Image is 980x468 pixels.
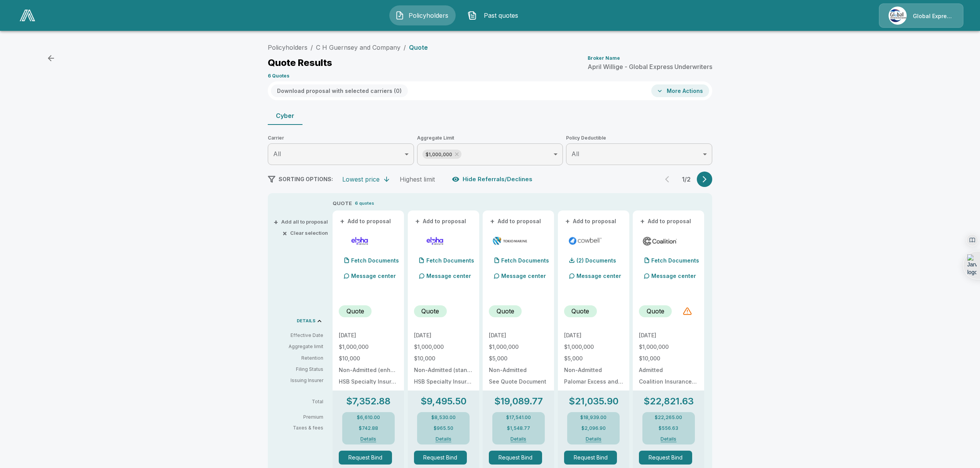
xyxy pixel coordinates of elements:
p: Non-Admitted (standard) [414,367,473,373]
div: $1,000,000 [422,150,461,159]
img: coalitioncyberadmitted [642,235,678,247]
p: [DATE] [489,333,548,338]
p: Quote [409,44,428,51]
p: $6,610.00 [357,415,380,420]
button: Request Bind [414,451,467,465]
p: $556.63 [659,426,678,431]
p: Quote [497,306,514,316]
button: Details [428,437,459,441]
p: Non-Admitted [489,367,548,373]
p: $17,541.00 [506,415,531,420]
img: Past quotes Icon [468,11,477,20]
p: Message center [351,272,396,280]
p: (2) Documents [576,258,616,263]
p: $9,495.50 [421,397,466,406]
span: + [340,219,345,224]
p: Issuing Insurer [274,377,323,384]
span: Request Bind [339,451,398,465]
span: Past quotes [480,11,522,20]
p: Non-Admitted [564,367,623,373]
button: Hide Referrals/Declines [450,172,536,187]
p: Message center [651,272,696,280]
button: Details [503,437,534,441]
p: Palomar Excess and Surplus Insurance Company NAIC# 16754 (A.M. Best A (Excellent), X Rated) [564,379,623,384]
p: Quote [346,306,364,316]
button: +Add to proposal [339,217,393,226]
button: Cyber [268,106,302,125]
img: cowbellp250 [567,235,603,247]
p: Admitted [639,367,698,373]
li: / [311,43,313,52]
p: Fetch Documents [426,258,474,263]
button: Request Bind [564,451,617,465]
p: Message center [501,272,546,280]
p: $7,352.88 [346,397,390,406]
p: [DATE] [339,333,398,338]
nav: breadcrumb [268,43,428,52]
p: [DATE] [639,333,698,338]
span: + [490,219,495,224]
p: $21,035.90 [569,397,618,406]
p: Quote [647,306,664,316]
p: April Willige - Global Express Underwriters [588,64,712,70]
button: Request Bind [339,451,392,465]
p: $1,548.77 [507,426,530,431]
p: QUOTE [333,200,352,207]
p: $10,000 [639,356,698,361]
p: Fetch Documents [651,258,699,263]
button: Download proposal with selected carriers (0) [271,84,408,97]
img: Agency Icon [889,7,907,25]
span: Request Bind [489,451,548,465]
button: +Add to proposal [489,217,543,226]
p: DETAILS [297,319,316,323]
span: + [415,219,420,224]
p: $22,821.63 [644,397,694,406]
p: HSB Specialty Insurance Company: rated "A++" by A.M. Best (20%), AXIS Surplus Insurance Company: ... [339,379,398,384]
p: Coalition Insurance Solutions [639,379,698,384]
p: $10,000 [339,356,398,361]
button: +Add to proposal [564,217,618,226]
p: Fetch Documents [501,258,549,263]
span: Carrier [268,134,414,142]
span: + [274,219,278,224]
button: Details [578,437,609,441]
p: $1,000,000 [414,344,473,350]
button: Details [653,437,684,441]
span: $1,000,000 [422,150,455,159]
p: Quote [421,306,439,316]
li: / [404,43,406,52]
p: Message center [576,272,621,280]
p: 6 quotes [355,200,374,207]
img: elphacyberenhanced [342,235,378,247]
button: +Add to proposal [639,217,693,226]
div: Highest limit [400,175,435,183]
span: Policyholders [407,11,450,20]
div: Lowest price [342,175,380,183]
p: Taxes & fees [274,426,329,430]
a: Agency IconGlobal Express Underwriters [879,3,963,28]
p: $5,000 [489,356,548,361]
a: Policyholders [268,44,308,51]
p: 1 / 2 [678,176,694,182]
p: $965.50 [434,426,453,431]
p: Retention [274,355,323,362]
p: $2,096.90 [581,426,606,431]
p: $742.88 [359,426,378,431]
button: Past quotes IconPast quotes [462,5,528,25]
p: $10,000 [414,356,473,361]
span: Policy Deductible [566,134,712,142]
p: 6 Quotes [268,74,289,78]
p: $1,000,000 [564,344,623,350]
p: HSB Specialty Insurance Company: rated "A++" by A.M. Best (20%), AXIS Surplus Insurance Company: ... [414,379,473,384]
button: ×Clear selection [284,231,328,236]
button: Policyholders IconPolicyholders [389,5,456,25]
span: Aggregate Limit [417,134,563,142]
p: Fetch Documents [351,258,399,263]
p: $1,000,000 [489,344,548,350]
span: Request Bind [639,451,698,465]
p: $8,530.00 [431,415,456,420]
button: More Actions [651,84,709,97]
button: Request Bind [639,451,692,465]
